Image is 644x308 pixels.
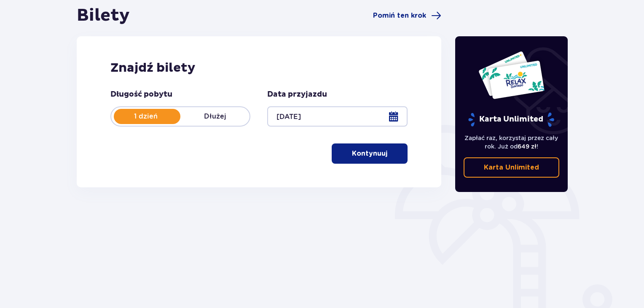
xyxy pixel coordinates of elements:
[352,149,387,158] p: Kontynuuj
[332,143,408,164] button: Kontynuuj
[110,60,408,76] h2: Znajdź bilety
[110,89,172,100] p: Długość pobytu
[467,112,555,127] p: Karta Unlimited
[484,163,539,172] p: Karta Unlimited
[518,143,537,150] span: 649 zł
[180,112,250,121] p: Dłużej
[464,157,560,178] a: Karta Unlimited
[111,112,180,121] p: 1 dzień
[478,51,545,100] img: Dwie karty całoroczne do Suntago z napisem 'UNLIMITED RELAX', na białym tle z tropikalnymi liśćmi...
[77,5,130,26] h1: Bilety
[373,11,441,21] a: Pomiń ten krok
[267,89,327,100] p: Data przyjazdu
[373,11,426,20] span: Pomiń ten krok
[464,134,560,151] p: Zapłać raz, korzystaj przez cały rok. Już od !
